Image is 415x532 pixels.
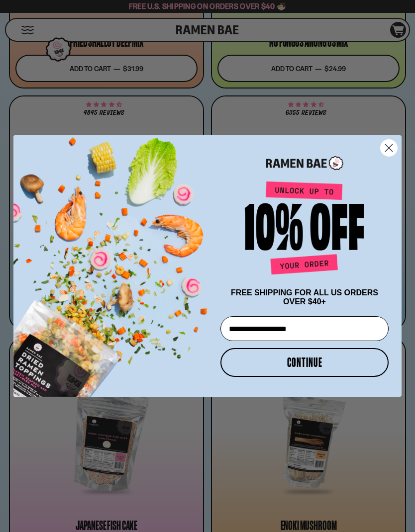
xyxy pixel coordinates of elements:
[266,155,343,172] img: Ramen Bae Logo
[13,126,216,397] img: ce7035ce-2e49-461c-ae4b-8ade7372f32c.png
[220,348,389,377] button: CONTINUE
[231,288,378,306] span: FREE SHIPPING FOR ALL US ORDERS OVER $40+
[242,181,367,278] img: Unlock up to 10% off
[380,139,398,157] button: Close dialog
